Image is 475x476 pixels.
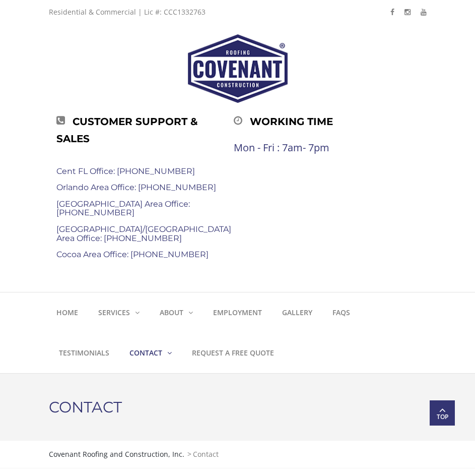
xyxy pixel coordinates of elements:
a: Contact [119,333,182,373]
a: Home [49,292,88,333]
a: Top [430,400,455,426]
strong: Request a Free Quote [192,348,274,358]
a: Employment [203,292,272,333]
div: Customer Support & Sales [56,113,234,147]
strong: Testimonials [59,348,109,358]
a: Gallery [272,292,322,333]
a: Services [88,292,150,333]
img: Covenant Roofing and Construction, Inc. [188,34,288,103]
div: > [49,448,427,460]
strong: Employment [213,308,262,317]
a: Orlando Area Office: [PHONE_NUMBER] [56,183,216,192]
strong: Home [56,308,78,317]
a: [GEOGRAPHIC_DATA] Area Office: [PHONE_NUMBER] [56,199,190,218]
a: Covenant Roofing and Construction, Inc. [49,449,186,459]
a: Request a Free Quote [182,333,284,373]
a: [GEOGRAPHIC_DATA]/[GEOGRAPHIC_DATA] Area Office: [PHONE_NUMBER] [56,224,231,243]
span: Covenant Roofing and Construction, Inc. [49,449,184,459]
h1: Contact [49,389,427,426]
strong: Contact [129,348,162,358]
strong: FAQs [332,308,350,317]
strong: Services [98,308,130,317]
a: Testimonials [49,333,119,373]
span: Contact [193,449,219,459]
strong: Gallery [282,308,312,317]
span: Top [430,412,455,422]
div: Mon - Fri : 7am- 7pm [234,142,412,153]
a: About [150,292,203,333]
a: Cocoa Area Office: [PHONE_NUMBER] [56,250,209,259]
strong: About [160,308,183,317]
a: FAQs [322,292,360,333]
div: Working time [234,113,412,130]
a: Cent FL Office: [PHONE_NUMBER] [56,166,195,176]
